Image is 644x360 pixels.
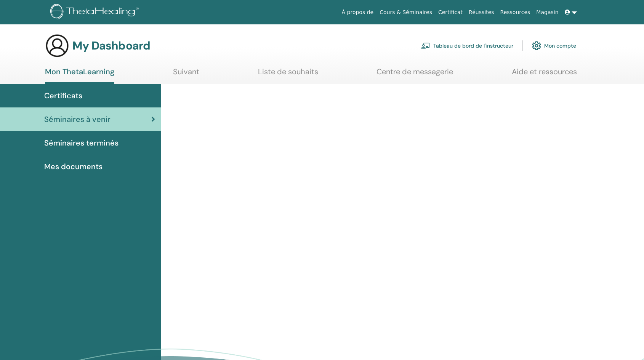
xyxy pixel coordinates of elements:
[421,42,430,49] img: chalkboard-teacher.svg
[497,5,533,19] a: Ressources
[44,90,82,101] span: Certificats
[512,67,577,82] a: Aide et ressources
[44,161,103,172] span: Mes documents
[435,5,466,19] a: Certificat
[50,4,141,21] img: logo.png
[532,39,541,52] img: cog.svg
[258,67,318,82] a: Liste de souhaits
[339,5,377,19] a: À propos de
[532,37,576,54] a: Mon compte
[421,37,513,54] a: Tableau de bord de l'instructeur
[376,67,453,82] a: Centre de messagerie
[44,137,119,149] span: Séminaires terminés
[466,5,497,19] a: Réussites
[45,34,69,58] img: generic-user-icon.jpg
[533,5,561,19] a: Magasin
[72,39,150,53] h3: My Dashboard
[44,114,111,125] span: Séminaires à venir
[45,67,114,84] a: Mon ThetaLearning
[173,67,199,82] a: Suivant
[376,5,435,19] a: Cours & Séminaires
